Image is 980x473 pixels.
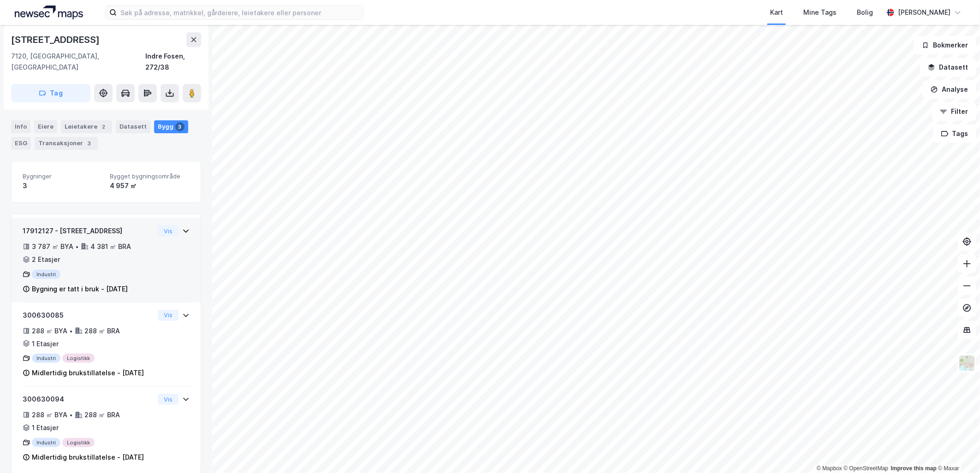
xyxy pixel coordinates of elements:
[803,7,837,18] div: Mine Tags
[32,338,59,349] div: 1 Etasjer
[23,310,154,321] div: 300630085
[11,32,102,47] div: [STREET_ADDRESS]
[770,7,783,18] div: Kart
[90,241,131,252] div: 4 381 ㎡ BRA
[23,394,154,405] div: 300630094
[110,172,190,180] span: Bygget bygningsområde
[933,124,976,143] button: Tags
[32,409,67,420] div: 288 ㎡ BYA
[932,102,976,121] button: Filter
[891,465,937,472] a: Improve this map
[69,411,73,419] div: •
[35,137,98,150] div: Transaksjoner
[11,137,31,150] div: ESG
[32,254,60,265] div: 2 Etasjer
[11,120,30,133] div: Info
[914,36,976,54] button: Bokmerker
[923,80,976,99] button: Analyse
[116,120,150,133] div: Datasett
[817,465,842,472] a: Mapbox
[158,394,179,405] button: Vis
[110,180,190,191] div: 4 957 ㎡
[32,422,59,433] div: 1 Etasjer
[99,122,108,131] div: 2
[32,241,73,252] div: 3 787 ㎡ BYA
[84,409,120,420] div: 288 ㎡ BRA
[32,325,67,337] div: 288 ㎡ BYA
[958,355,976,372] img: Z
[23,180,102,191] div: 3
[34,120,57,133] div: Eiere
[158,225,179,236] button: Vis
[117,6,363,19] input: Søk på adresse, matrikkel, gårdeiere, leietakere eller personer
[898,7,950,18] div: [PERSON_NAME]
[844,465,889,472] a: OpenStreetMap
[75,243,79,250] div: •
[11,84,90,102] button: Tag
[857,7,873,18] div: Bolig
[934,429,980,473] iframe: Chat Widget
[154,120,188,133] div: Bygg
[158,310,179,321] button: Vis
[32,452,144,463] div: Midlertidig brukstillatelse - [DATE]
[32,284,128,295] div: Bygning er tatt i bruk - [DATE]
[84,325,120,337] div: 288 ㎡ BRA
[32,367,144,378] div: Midlertidig brukstillatelse - [DATE]
[23,225,154,236] div: 17912127 - [STREET_ADDRESS]
[175,122,185,131] div: 3
[145,51,201,73] div: Indre Fosen, 272/38
[61,120,112,133] div: Leietakere
[15,6,83,19] img: logo.a4113a55bc3d86da70a041830d287a7e.svg
[11,51,145,73] div: 7120, [GEOGRAPHIC_DATA], [GEOGRAPHIC_DATA]
[920,58,976,77] button: Datasett
[85,139,94,148] div: 3
[69,327,73,335] div: •
[23,172,102,180] span: Bygninger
